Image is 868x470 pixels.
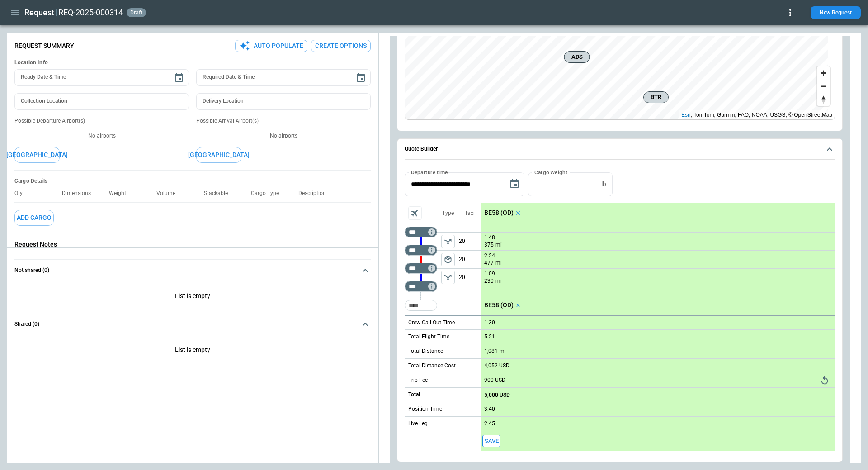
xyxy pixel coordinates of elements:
[405,139,835,160] button: Quote Builder
[817,93,830,106] button: Reset bearing to north
[251,190,286,197] p: Cargo Type
[14,281,371,313] div: Not shared (0)
[156,190,183,197] p: Volume
[14,59,371,66] h6: Location Info
[500,347,506,355] p: mi
[311,40,371,52] button: Create Options
[817,66,830,80] button: Zoom in
[441,253,455,266] button: left aligned
[14,313,371,335] button: Shared (0)
[505,175,524,193] button: Choose date, selected date is Sep 26, 2025
[14,42,74,50] p: Request Summary
[170,69,188,87] button: Choose date
[482,435,500,448] button: Save
[484,271,495,277] p: 1:09
[14,210,54,226] button: Add Cargo
[408,362,456,370] p: Total Distance Cost
[484,406,495,413] p: 3:40
[484,209,514,217] p: BE58 (OD)
[568,52,586,62] span: ADS
[484,277,494,285] p: 230
[14,190,30,197] p: Qty
[484,301,514,309] p: BE58 (OD)
[811,6,861,19] button: New Request
[481,203,835,451] div: scrollable content
[405,172,835,451] div: Quote Builder
[681,110,832,119] div: , TomTom, Garmin, FAO, NOAA, USGS, © OpenStreetMap
[484,362,509,369] p: 4,052 USD
[24,7,54,18] h1: Request
[109,190,133,197] p: Weight
[443,255,453,264] span: package_2
[484,241,494,249] p: 375
[495,277,502,285] p: mi
[484,259,494,267] p: 477
[408,206,422,220] span: Aircraft selection
[495,241,502,249] p: mi
[484,392,510,399] p: 5,000 USD
[204,190,235,197] p: Stackable
[14,178,371,185] h6: Cargo Details
[405,245,437,256] div: Too short
[235,40,307,52] button: Auto Populate
[405,263,437,274] div: Too short
[411,168,448,176] label: Departure time
[62,190,98,197] p: Dimensions
[408,347,443,355] p: Total Distance
[408,405,442,413] p: Position Time
[196,132,371,140] p: No airports
[459,233,481,250] p: 20
[484,420,495,427] p: 2:45
[14,267,49,273] h6: Not shared (0)
[408,319,455,327] p: Crew Call Out Time
[459,251,481,268] p: 20
[405,300,437,311] div: Too short
[647,93,665,102] span: BTR
[352,69,370,87] button: Choose date
[495,259,502,267] p: mi
[484,319,495,326] p: 1:30
[196,117,371,125] p: Possible Arrival Airport(s)
[442,209,454,217] p: Type
[465,209,475,217] p: Taxi
[484,333,495,340] p: 5:21
[14,132,189,140] p: No airports
[14,260,371,281] button: Not shared (0)
[818,374,831,387] button: Reset
[534,168,567,176] label: Cargo Weight
[408,333,449,341] p: Total Flight Time
[408,376,428,384] p: Trip Fee
[196,147,241,163] button: [GEOGRAPHIC_DATA]
[405,227,437,237] div: Too short
[14,335,371,367] p: List is empty
[681,112,691,118] a: Esri
[441,271,455,284] span: Type of sector
[14,321,39,327] h6: Shared (0)
[408,392,420,398] h6: Total
[817,80,830,93] button: Zoom out
[405,146,438,152] h6: Quote Builder
[484,348,498,355] p: 1,081
[441,235,455,248] span: Type of sector
[405,281,437,292] div: Too short
[14,147,60,163] button: [GEOGRAPHIC_DATA]
[459,269,481,286] p: 20
[298,190,333,197] p: Description
[408,420,428,427] p: Live Leg
[482,435,500,448] span: Save this aircraft quote and copy details to clipboard
[14,241,371,248] p: Request Notes
[484,234,495,241] p: 1:48
[441,271,455,284] button: left aligned
[484,252,495,259] p: 2:24
[441,235,455,248] button: left aligned
[484,377,505,384] p: 900 USD
[441,253,455,266] span: Type of sector
[14,117,189,125] p: Possible Departure Airport(s)
[58,7,123,18] h2: REQ-2025-000314
[14,335,371,367] div: Not shared (0)
[14,281,371,313] p: List is empty
[128,9,144,16] span: draft
[601,180,606,188] p: lb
